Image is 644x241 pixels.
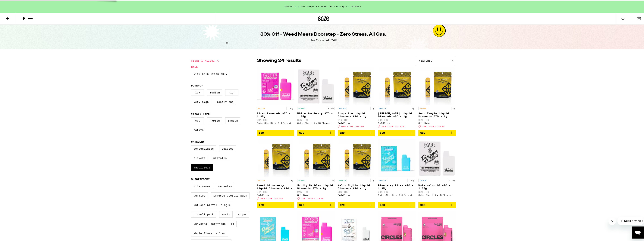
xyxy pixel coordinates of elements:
[338,190,375,193] p: 93% THC
[297,106,306,109] p: HYBRID
[211,192,250,198] label: Infused Preroll Pack
[338,201,375,208] button: Add to bag
[257,138,294,201] a: Open page for Sweet Strawberry Liquid Diamonds AIO - 1g from GoldDrop
[297,178,306,181] p: HYBRID
[341,125,364,127] span: USE CODE COZY30
[378,111,415,117] p: [PERSON_NAME] Liquid Diamonds AIO - 1g
[378,193,415,196] div: Cake She Hits Different
[214,98,236,105] label: Mostly CBD
[297,183,335,189] p: Fruity Pebbles Liquid Diamonds AIO - 1g
[257,178,266,181] p: SATIVA
[338,121,375,124] div: GoldDrop
[257,67,294,104] img: Cake She Hits Different - Alien Lemonade AIO - 1.25g
[191,154,208,161] label: Flowers
[257,190,294,193] p: 94% THC
[191,211,216,217] label: Preroll Pack
[378,129,415,135] button: Add to bag
[191,220,237,226] label: Universal Cartridge - 1g
[418,201,456,208] button: Add to bag
[338,138,375,201] a: Open page for Melon Mojito Liquid Diamonds AIO - 1g from GoldDrop
[380,131,385,134] span: $29
[420,67,454,104] img: GoldDrop - Sour Tangie Liquid Diamonds AIO - 1g
[338,106,347,109] p: INDICA
[418,67,456,129] a: Open page for Sour Tangie Liquid Diamonds AIO - 1g from GoldDrop
[191,182,213,189] label: All-In-One
[378,118,415,121] p: 93% THC
[297,138,335,201] a: Open page for Fruity Pebbles Liquid Diamonds AIO - 1g from GoldDrop
[2,3,27,6] span: Hi. Need any help?
[191,98,211,105] label: Very High
[411,106,415,109] p: 1g
[297,190,335,193] p: 94% THC
[211,154,229,161] label: Prerolls
[338,67,375,129] a: Open page for Grape Ape Liquid Diamonds AIO - 1g from GoldDrop
[257,106,266,109] p: SATIVA
[422,125,445,127] span: USE CODE COZY30
[338,129,375,135] button: Add to bag
[297,201,335,208] button: Add to bag
[632,226,644,238] iframe: Button to launch messaging window
[297,118,335,121] p: 80% THC
[297,67,335,129] a: Open page for White Raspberry AIO - 1.25g from Cake She Hits Different
[418,193,456,196] div: Cake She Hits Different
[339,67,374,104] img: GoldDrop - Grape Ape Liquid Diamonds AIO - 1g
[370,178,375,181] p: 1g
[216,182,234,189] label: Capsules
[418,118,456,121] p: 93% THC
[420,131,425,134] span: $29
[191,112,210,115] legend: Strain Type
[340,131,345,134] span: $29
[617,216,644,224] iframe: Message from company
[418,178,427,181] p: INDICA
[191,65,198,68] legend: Sale
[191,145,216,151] label: Concentrates
[191,55,220,65] button: Clear 1 filter
[191,70,230,77] label: View Sale Items Only
[191,230,228,236] label: Whole Flower - 1 oz
[451,106,456,109] p: 1g
[257,129,294,135] button: Add to bag
[418,190,456,193] p: 83% THC
[301,197,323,199] span: USE CODE COZY30
[257,121,294,124] div: Cake She Hits Different
[257,118,294,121] p: 80% THC
[219,211,233,217] label: Rosin
[418,138,456,201] a: Open page for Watermelon OG AIO - 1.25g from Cake She Hits Different
[191,117,204,123] label: CBD
[257,193,294,196] div: GoldDrop
[340,203,345,206] span: $29
[297,111,335,117] p: White Raspberry AIO - 1.25g
[338,178,347,181] p: HYBRID
[191,192,208,198] label: Gummies
[309,38,338,42] div: Use Code: ALLGAS
[219,145,236,151] label: Edibles
[419,59,432,62] span: Featured
[225,89,238,95] label: High
[380,203,385,206] span: $30
[191,89,204,95] label: Low
[299,203,304,206] span: $29
[297,67,335,104] img: Cake She Hits Different - White Raspberry AIO - 1.25g
[420,203,425,206] span: $30
[259,203,264,206] span: $29
[299,131,304,134] span: $30
[418,106,427,109] p: SATIVA
[378,183,415,189] p: Blueberry Bliss AIO - 1.25g
[339,138,374,176] img: GoldDrop - Melon Mojito Liquid Diamonds AIO - 1g
[378,121,415,124] div: GoldDrop
[259,131,264,134] span: $30
[290,178,294,181] p: 1g
[379,67,414,104] img: GoldDrop - King Louis Liquid Diamonds AIO - 1g
[236,211,249,217] label: Sugar
[191,126,206,133] label: Sativa
[608,217,616,224] iframe: Close message
[257,67,294,129] a: Open page for Alien Lemonade AIO - 1.25g from Cake She Hits Different
[382,125,404,127] span: USE CODE COZY30
[338,118,375,121] p: 91% THC
[448,178,456,181] p: 1.25g
[257,57,301,63] p: Showing 24 results
[258,138,293,176] img: GoldDrop - Sweet Strawberry Liquid Diamonds AIO - 1g
[338,193,375,196] div: GoldDrop
[378,138,415,176] img: Cake She Hits Different - Blueberry Bliss AIO - 1.25g
[338,183,375,189] p: Melon Mojito Liquid Diamonds AIO - 1g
